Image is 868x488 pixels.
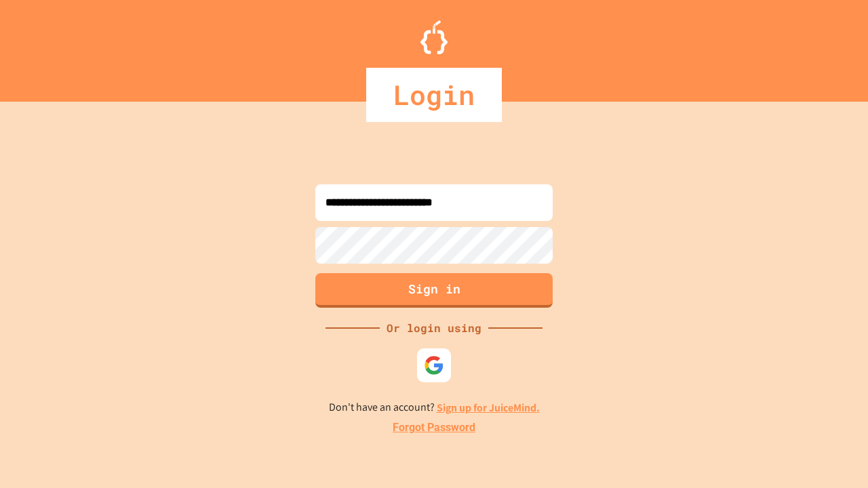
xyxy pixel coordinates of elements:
img: google-icon.svg [424,355,444,375]
p: Don't have an account? [329,399,540,416]
button: Sign in [315,273,553,308]
div: Login [366,68,502,122]
img: Logo.svg [420,20,448,54]
div: Or login using [380,320,488,336]
a: Forgot Password [393,420,475,436]
a: Sign up for JuiceMind. [437,401,540,415]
